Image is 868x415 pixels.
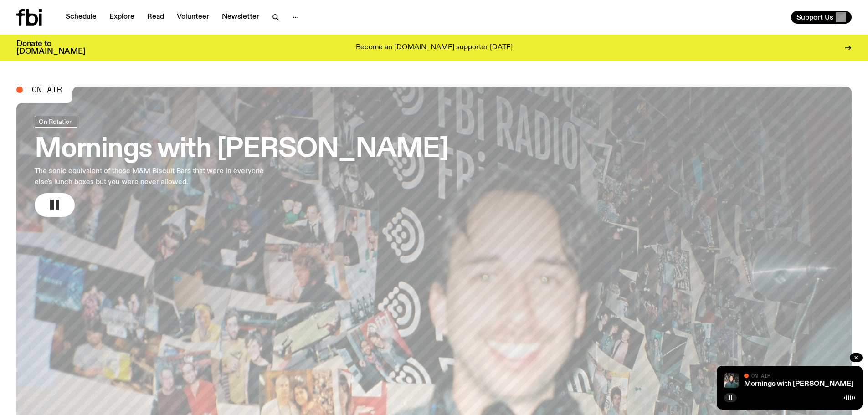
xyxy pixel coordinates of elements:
[751,373,770,379] span: On Air
[171,11,215,24] a: Volunteer
[32,86,62,94] span: On Air
[35,166,268,188] p: The sonic equivalent of those M&M Biscuit Bars that were in everyone else's lunch boxes but you w...
[35,116,77,128] a: On Rotation
[60,11,102,24] a: Schedule
[791,11,852,24] button: Support Us
[35,137,448,162] h3: Mornings with [PERSON_NAME]
[744,380,853,388] a: Mornings with [PERSON_NAME]
[39,118,73,125] span: On Rotation
[796,13,833,21] span: Support Us
[142,11,169,24] a: Read
[724,373,739,388] img: Radio presenter Ben Hansen sits in front of a wall of photos and an fbi radio sign. Film photo. B...
[35,116,448,217] a: Mornings with [PERSON_NAME]The sonic equivalent of those M&M Biscuit Bars that were in everyone e...
[104,11,140,24] a: Explore
[216,11,265,24] a: Newsletter
[356,44,513,52] p: Become an [DOMAIN_NAME] supporter [DATE]
[16,40,85,56] h3: Donate to [DOMAIN_NAME]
